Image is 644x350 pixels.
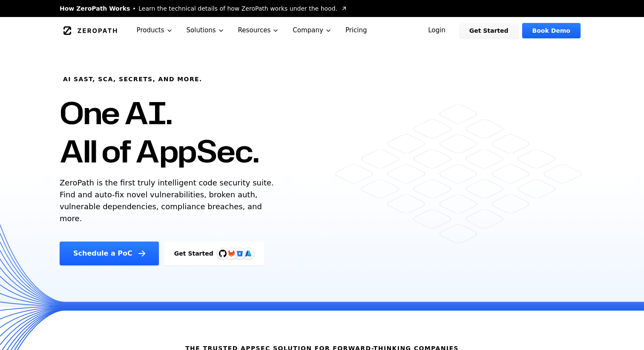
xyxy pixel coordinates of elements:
a: Login [418,23,456,38]
a: Get StartedGitHubGitLabAzure [164,242,264,265]
img: GitLab [223,245,240,262]
button: Resources [231,17,286,44]
button: Company [286,17,339,44]
a: Book Demo [522,23,581,38]
nav: Global [49,17,595,44]
a: Pricing [339,17,374,44]
span: How ZeroPath Works [60,4,130,13]
span: Learn the technical details of how ZeroPath works under the hood. [138,4,337,13]
img: GitHub [219,250,227,257]
img: Azure [245,250,252,257]
h1: One AI. All of AppSec. [60,94,259,170]
a: Get Started [459,23,519,38]
a: How ZeroPath WorksLearn the technical details of how ZeroPath works under the hood. [60,4,348,13]
button: Products [130,17,180,44]
button: Solutions [180,17,231,44]
a: Schedule a PoC [60,242,159,265]
p: ZeroPath is the first truly intelligent code security suite. Find and auto-fix novel vulnerabilit... [60,177,278,225]
svg: Bitbucket [235,249,244,258]
h6: AI SAST, SCA, Secrets, and more. [63,75,202,83]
